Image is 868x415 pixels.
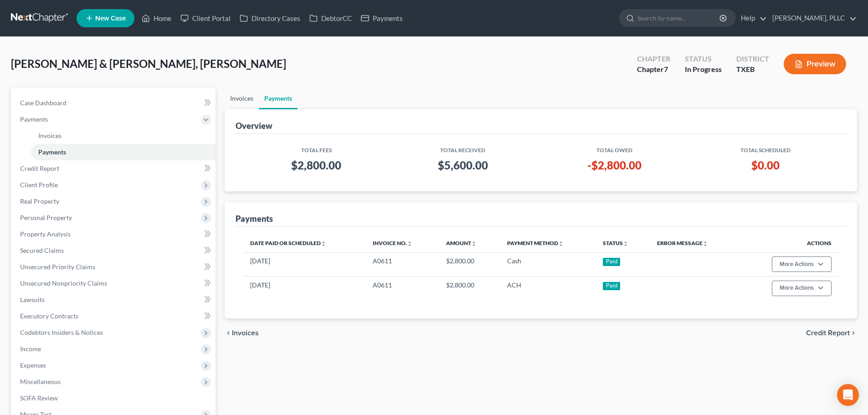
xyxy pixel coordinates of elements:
[446,240,477,246] a: Amountunfold_more
[225,87,259,109] a: Invoices
[13,160,216,177] a: Credit Report
[784,54,846,74] button: Preview
[365,277,439,300] td: A0611
[850,329,857,337] i: chevron_right
[11,57,286,70] span: [PERSON_NAME] & [PERSON_NAME], [PERSON_NAME]
[500,277,596,300] td: ACH
[544,158,685,173] h3: -$2,800.00
[13,95,216,111] a: Case Dashboard
[20,197,59,205] span: Real Property
[637,10,721,26] input: Search by name...
[356,10,407,26] a: Payments
[736,64,769,75] div: TXEB
[176,10,235,26] a: Client Portal
[20,99,67,107] span: Case Dashboard
[20,214,72,221] span: Personal Property
[397,158,529,173] h3: $5,600.00
[259,87,298,109] a: Payments
[243,141,390,154] th: Total Fees
[20,296,45,303] span: Lawsuits
[657,240,708,246] a: Error Messageunfold_more
[13,275,216,292] a: Unsecured Nonpriority Claims
[20,246,64,254] span: Secured Claims
[20,279,107,287] span: Unsecured Nonpriority Claims
[13,226,216,242] a: Property Analysis
[699,158,832,173] h3: $0.00
[664,65,668,73] span: 7
[637,64,670,75] div: Chapter
[20,328,103,336] span: Codebtors Insiders & Notices
[471,241,477,246] i: unfold_more
[703,241,708,246] i: unfold_more
[235,10,305,26] a: Directory Cases
[373,240,412,246] a: Invoice No.unfold_more
[13,292,216,308] a: Lawsuits
[739,234,839,252] th: Actions
[772,281,832,296] button: More Actions
[637,54,670,64] div: Chapter
[772,256,832,272] button: More Actions
[20,263,95,271] span: Unsecured Priority Claims
[685,54,722,64] div: Status
[305,10,356,26] a: DebtorCC
[439,277,500,300] td: $2,800.00
[20,230,71,238] span: Property Analysis
[20,312,78,320] span: Executory Contracts
[236,213,273,224] div: Payments
[20,181,58,189] span: Client Profile
[321,241,326,246] i: unfold_more
[603,282,620,290] div: Paid
[13,308,216,324] a: Executory Contracts
[692,141,839,154] th: Total Scheduled
[407,241,412,246] i: unfold_more
[20,115,48,123] span: Payments
[13,259,216,275] a: Unsecured Priority Claims
[806,329,850,337] span: Credit Report
[20,394,58,402] span: SOFA Review
[137,10,176,26] a: Home
[20,164,59,172] span: Credit Report
[13,390,216,406] a: SOFA Review
[243,277,365,300] td: [DATE]
[31,128,216,144] a: Invoices
[439,252,500,276] td: $2,800.00
[390,141,536,154] th: Total Received
[685,64,722,75] div: In Progress
[236,120,272,131] div: Overview
[20,378,61,385] span: Miscellaneous
[806,329,857,337] button: Credit Report chevron_right
[232,329,259,337] span: Invoices
[603,240,628,246] a: Statusunfold_more
[736,10,767,26] a: Help
[365,252,439,276] td: A0611
[38,132,62,139] span: Invoices
[225,329,232,337] i: chevron_left
[623,241,628,246] i: unfold_more
[20,345,41,353] span: Income
[500,252,596,276] td: Cash
[736,54,769,64] div: District
[837,384,859,406] div: Open Intercom Messenger
[507,240,564,246] a: Payment Methodunfold_more
[225,329,259,337] button: chevron_left Invoices
[558,241,564,246] i: unfold_more
[243,252,365,276] td: [DATE]
[250,240,326,246] a: Date Paid or Scheduledunfold_more
[536,141,692,154] th: Total Owed
[13,242,216,259] a: Secured Claims
[20,361,46,369] span: Expenses
[768,10,857,26] a: [PERSON_NAME], PLLC
[603,258,620,266] div: Paid
[250,158,382,173] h3: $2,800.00
[95,15,126,22] span: New Case
[31,144,216,160] a: Payments
[38,148,66,156] span: Payments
